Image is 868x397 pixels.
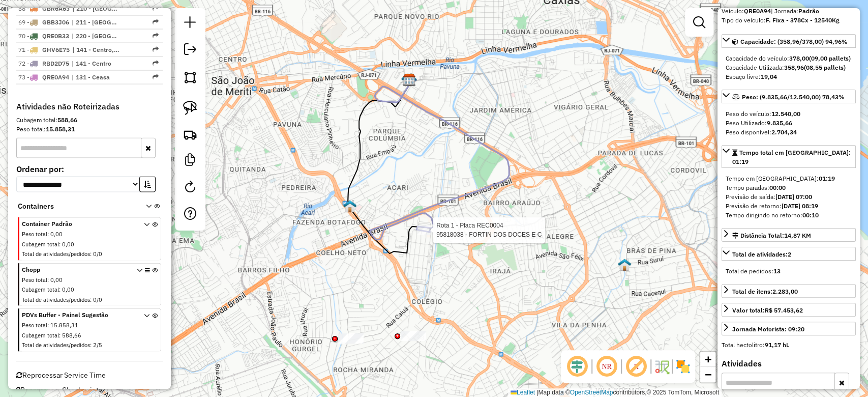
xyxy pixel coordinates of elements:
[59,332,61,339] span: :
[722,322,856,335] a: Jornada Motorista: 09:20
[771,7,819,15] span: | Jornada:
[183,101,197,115] img: Selecionar atividades - laço
[16,163,163,175] label: Ordenar por:
[22,219,132,229] span: Container Padrão
[732,250,791,258] span: Total de atividades:
[565,354,589,379] span: Ocultar deslocamento
[726,192,852,202] div: Previsão de saída:
[18,18,69,26] span: 69 -
[536,389,538,396] span: |
[93,296,102,303] span: 0/0
[732,149,851,165] span: Tempo total em [GEOGRAPHIC_DATA]: 01:19
[618,258,631,271] img: PA - Quintungo
[782,202,818,210] strong: [DATE] 08:19
[798,7,819,15] strong: Padrão
[401,331,426,341] div: Atividade não roteirizada - DANYELLE DEBORA DIAS
[726,128,852,137] div: Peso disponível:
[722,341,856,350] div: Total hectolitro:
[90,250,92,258] span: :
[765,306,803,314] strong: R$ 57.453,62
[47,276,49,283] span: :
[401,73,414,86] img: 506 UDC Light MVT Pavuna
[62,332,81,339] span: 588,66
[802,211,819,219] strong: 00:10
[508,388,722,397] div: Map data © contributors,© 2025 TomTom, Microsoft
[62,286,74,293] span: 0,00
[153,60,159,66] em: Rota exportada
[771,128,797,136] strong: 2.704,34
[72,45,119,54] span: 141 - Centro, 142 - Grande Rio, 151 - Edson Passos 2, 170 - Rocha Sobrinho
[772,288,798,295] strong: 2.283,00
[139,177,156,192] button: Ordem crescente
[22,342,90,349] span: Total de atividades/pedidos
[18,5,70,12] span: 68 -
[789,54,809,62] strong: 378,00
[740,38,848,45] span: Capacidade: (358,96/378,00) 94,96%
[742,93,845,101] span: Peso: (9.835,66/12.540,00) 78,43%
[784,64,804,71] strong: 358,96
[18,32,69,40] span: 70 -
[22,296,90,303] span: Total de atividades/pedidos
[766,16,840,24] strong: F. Fixa - 378Cx - 12540Kg
[22,286,59,293] span: Cubagem total
[72,4,119,13] span: 210 - Areia Branca, 920 - Belford Roxo Centro 2, 921 - Belford Roxo Centro
[59,241,61,248] span: :
[722,50,856,86] div: Capacidade: (358,96/378,00) 94,96%
[72,18,118,27] span: 211 - Nova Aurora, 212 - Heliopolis
[16,102,163,111] h4: Atividades não Roteirizadas
[722,7,856,16] div: Veículo:
[22,265,132,274] span: Chopp
[42,73,69,81] span: QRE0A94
[22,276,47,283] span: Peso total
[18,201,133,212] span: Containers
[700,352,715,367] a: Zoom in
[145,268,150,306] i: Opções
[22,231,47,238] span: Peso total
[22,310,132,320] span: PDVs Buffer - Painel Sugestão
[722,34,856,48] a: Capacidade: (358,96/378,00) 94,96%
[705,353,711,365] span: +
[722,90,856,103] a: Peso: (9.835,66/12.540,00) 78,43%
[726,202,852,211] div: Previsão de retorno:
[775,193,812,201] strong: [DATE] 07:00
[722,263,856,280] div: Total de atividades:2
[153,5,159,11] em: Rota exportada
[594,354,619,379] span: Ocultar NR
[180,150,200,173] a: Criar modelo
[726,267,852,276] div: Total de pedidos:
[22,250,90,258] span: Total de atividades/pedidos
[726,183,852,192] div: Tempo paradas:
[771,110,800,118] strong: 12.540,00
[732,325,804,334] div: Jornada Motorista: 09:20
[726,211,852,220] div: Tempo dirigindo no retorno:
[50,322,78,329] span: 15.858,31
[72,32,118,41] span: 220 - Rancho Novo
[50,231,63,238] span: 0,00
[765,341,789,349] strong: 91,17 hL
[90,296,92,303] span: :
[153,33,159,39] em: Rota exportada
[93,250,102,258] span: 0/0
[62,241,74,248] span: 0,00
[72,73,118,82] span: 131 - Ceasa
[732,231,811,240] div: Distância Total:
[179,123,201,146] a: Criar rota
[653,358,670,375] img: Fluxo de ruas
[153,19,159,25] em: Rota exportada
[722,228,856,242] a: Distância Total:14,87 KM
[804,64,846,71] strong: (08,55 pallets)
[773,267,781,275] strong: 13
[732,306,803,315] div: Valor total:
[722,359,856,368] h4: Atividades
[180,39,200,62] a: Exportar sessão
[22,322,47,329] span: Peso total
[403,73,416,87] img: CDD Pavuna
[726,72,852,81] div: Espaço livre:
[722,145,856,168] a: Tempo total em [GEOGRAPHIC_DATA]: 01:19
[93,342,102,349] span: 2/5
[819,175,835,182] strong: 01:19
[180,12,200,35] a: Nova sessão e pesquisa
[722,303,856,317] a: Valor total:R$ 57.453,62
[47,231,49,238] span: :
[18,46,70,53] span: 71 -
